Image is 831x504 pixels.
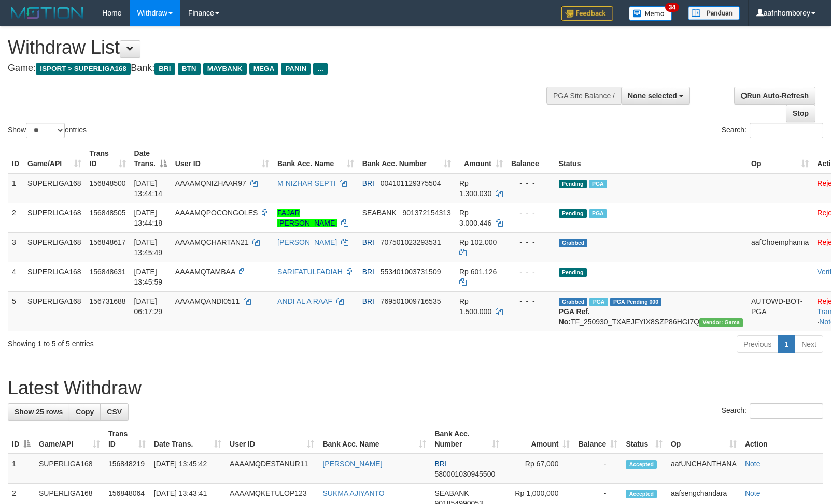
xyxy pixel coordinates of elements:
[741,424,823,454] th: Action
[8,334,339,349] div: Showing 1 to 5 of 5 entries
[23,203,86,232] td: SUPERLIGA168
[8,378,823,398] h1: Latest Withdraw
[76,408,94,416] span: Copy
[8,5,87,21] img: MOTION_logo.png
[281,63,311,75] span: PANIN
[589,209,607,218] span: Marked by aafsengchandara
[722,123,823,138] label: Search:
[23,232,86,262] td: SUPERLIGA168
[747,232,813,262] td: aafChoemphanna
[362,209,397,217] span: SEABANK
[381,238,441,246] span: Copy 707501023293531 to clipboard
[511,237,551,247] div: - - -
[134,179,163,198] span: [DATE] 13:44:14
[778,335,795,353] a: 1
[26,123,65,138] select: Showentries
[8,37,544,58] h1: Withdraw List
[667,454,741,484] td: aafUNCHANTHANA
[574,424,622,454] th: Balance: activate to sort column ascending
[665,3,679,12] span: 34
[15,408,63,416] span: Show 25 rows
[318,424,430,454] th: Bank Acc. Name: activate to sort column ascending
[737,335,778,353] a: Previous
[313,63,327,75] span: ...
[35,454,104,484] td: SUPERLIGA168
[459,238,497,246] span: Rp 102.000
[203,63,247,75] span: MAYBANK
[745,489,760,497] a: Note
[171,144,273,173] th: User ID: activate to sort column ascending
[621,87,690,105] button: None selected
[511,207,551,218] div: - - -
[559,307,590,326] b: PGA Ref. No:
[747,144,813,173] th: Op: activate to sort column ascending
[629,6,672,21] img: Button%20Memo.svg
[402,209,450,217] span: Copy 901372154313 to clipboard
[734,87,815,105] a: Run Auto-Refresh
[511,266,551,277] div: - - -
[589,298,608,306] span: Marked by aafromsomean
[90,268,126,276] span: 156848631
[23,291,86,331] td: SUPERLIGA168
[434,459,446,468] span: BRI
[322,489,384,497] a: SUKMA AJIYANTO
[277,179,335,187] a: M NIZHAR SEPTI
[362,268,374,276] span: BRI
[699,318,743,327] span: Vendor URL: https://trx31.1velocity.biz
[459,268,497,276] span: Rp 601.126
[100,403,129,421] a: CSV
[226,424,318,454] th: User ID: activate to sort column ascending
[277,238,337,246] a: [PERSON_NAME]
[90,238,126,246] span: 156848617
[8,63,544,73] h4: Game: Bank:
[750,123,823,138] input: Search:
[503,454,574,484] td: Rp 67,000
[507,144,555,173] th: Balance
[8,232,23,262] td: 3
[178,63,201,75] span: BTN
[104,424,150,454] th: Trans ID: activate to sort column ascending
[459,297,491,316] span: Rp 1.500.000
[8,424,35,454] th: ID: activate to sort column descending
[273,144,358,173] th: Bank Acc. Name: activate to sort column ascending
[150,424,226,454] th: Date Trans.: activate to sort column ascending
[559,298,588,306] span: Grabbed
[8,291,23,331] td: 5
[90,179,126,187] span: 156848500
[154,63,175,75] span: BRI
[150,454,226,484] td: [DATE] 13:45:42
[750,403,823,419] input: Search:
[23,144,86,173] th: Game/API: activate to sort column ascending
[8,123,87,138] label: Show entries
[134,268,163,286] span: [DATE] 13:45:59
[362,238,374,246] span: BRI
[249,63,279,75] span: MEGA
[36,63,131,75] span: ISPORT > SUPERLIGA168
[277,268,343,276] a: SARIFATULFADIAH
[381,179,441,187] span: Copy 004101129375504 to clipboard
[226,454,318,484] td: AAAAMQDESTANUR11
[175,268,235,276] span: AAAAMQTAMBAA
[381,268,441,276] span: Copy 553401003731509 to clipboard
[434,489,469,497] span: SEABANK
[362,179,374,187] span: BRI
[277,297,332,305] a: ANDI AL A RAAF
[667,424,741,454] th: Op: activate to sort column ascending
[511,296,551,306] div: - - -
[134,297,163,316] span: [DATE] 06:17:29
[459,209,491,227] span: Rp 3.000.446
[107,408,122,416] span: CSV
[362,297,374,305] span: BRI
[86,144,130,173] th: Trans ID: activate to sort column ascending
[277,209,337,227] a: FAJAR [PERSON_NAME]
[175,297,240,305] span: AAAAMQANDI0511
[175,209,258,217] span: AAAAMQPOCONGOLES
[459,179,491,198] span: Rp 1.300.030
[130,144,171,173] th: Date Trans.: activate to sort column descending
[8,403,69,421] a: Show 25 rows
[8,144,23,173] th: ID
[559,209,587,218] span: Pending
[589,180,607,188] span: Marked by aafsengchandara
[35,424,104,454] th: Game/API: activate to sort column ascending
[610,298,662,306] span: PGA Pending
